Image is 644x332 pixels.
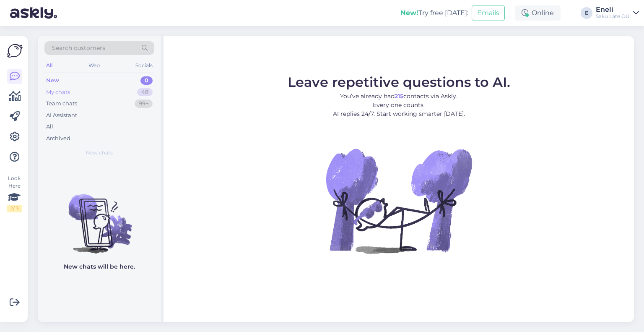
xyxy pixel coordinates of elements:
button: Emails [472,5,505,21]
div: Eneli [596,6,630,13]
div: Socials [134,60,154,71]
div: All [44,60,54,71]
div: 0 [140,76,153,85]
b: 215 [395,92,403,100]
div: My chats [46,88,70,97]
a: EneliSaku Läte OÜ [596,6,639,20]
p: You’ve already had contacts via Askly. Every one counts. AI replies 24/7. Start working smarter [... [288,92,510,118]
div: Archived [46,134,70,143]
b: New! [400,9,418,17]
span: Search customers [52,44,105,52]
div: Look Here [7,175,22,212]
div: New [46,76,59,85]
img: Askly Logo [7,43,23,59]
img: No Chat active [323,125,474,276]
div: Online [515,5,561,21]
div: Try free [DATE]: [400,8,468,18]
span: New chats [86,149,113,157]
div: 48 [137,88,153,97]
div: Saku Läte OÜ [596,13,630,20]
div: AI Assistant [46,111,77,120]
div: 2 / 3 [7,205,22,212]
span: Leave repetitive questions to AI. [288,74,510,90]
div: Team chats [46,99,77,108]
div: 99+ [135,99,153,108]
img: No chats [38,179,161,255]
div: Web [87,60,101,71]
div: E [581,7,592,19]
div: All [46,123,53,131]
p: New chats will be here. [64,262,135,271]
